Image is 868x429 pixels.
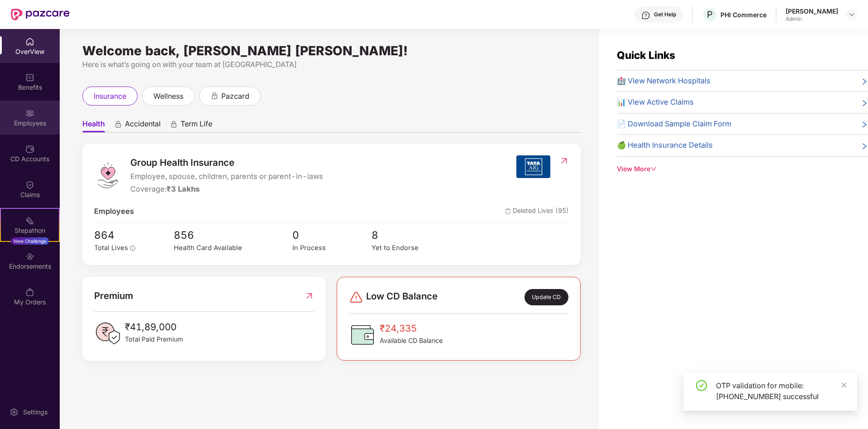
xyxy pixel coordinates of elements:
span: Deleted Lives (95) [505,206,569,217]
div: In Process [292,243,372,253]
img: svg+xml;base64,PHN2ZyBpZD0iRW1wbG95ZWVzIiB4bWxucz0iaHR0cDovL3d3dy53My5vcmcvMjAwMC9zdmciIHdpZHRoPS... [25,109,34,118]
span: ₹41,89,000 [125,320,183,334]
img: svg+xml;base64,PHN2ZyBpZD0iTXlfT3JkZXJzIiBkYXRhLW5hbWU9Ik15IE9yZGVycyIgeG1sbnM9Imh0dHA6Ly93d3cudz... [25,288,34,297]
div: [PERSON_NAME] [786,7,838,15]
span: 📊 View Active Claims [617,96,694,108]
img: RedirectIcon [559,156,569,165]
img: CDBalanceIcon [349,321,376,348]
span: 0 [292,227,372,243]
img: RedirectIcon [305,289,314,303]
img: svg+xml;base64,PHN2ZyBpZD0iQmVuZWZpdHMiIHhtbG5zPSJodHRwOi8vd3d3LnczLm9yZy8yMDAwL3N2ZyIgd2lkdGg9Ij... [25,73,34,82]
span: Total Paid Premium [125,334,183,344]
div: Update CD [525,289,568,305]
span: ₹3 Lakhs [167,184,200,193]
img: insurerIcon [516,155,550,178]
span: wellness [153,91,183,102]
img: svg+xml;base64,PHN2ZyBpZD0iQ0RfQWNjb3VudHMiIGRhdGEtbmFtZT0iQ0QgQWNjb3VudHMiIHhtbG5zPSJodHRwOi8vd3... [25,145,34,154]
div: Health Card Available [174,243,292,253]
img: svg+xml;base64,PHN2ZyBpZD0iU2V0dGluZy0yMHgyMCIgeG1sbnM9Imh0dHA6Ly93d3cudzMub3JnLzIwMDAvc3ZnIiB3aW... [10,408,19,417]
span: Available CD Balance [380,336,443,346]
img: New Pazcare Logo [11,9,70,20]
div: Here is what’s going on with your team at [GEOGRAPHIC_DATA] [82,59,581,70]
span: close [841,382,847,388]
span: check-circle [696,380,707,391]
span: 864 [94,227,153,243]
span: 856 [174,227,292,243]
img: svg+xml;base64,PHN2ZyBpZD0iRGFuZ2VyLTMyeDMyIiB4bWxucz0iaHR0cDovL3d3dy53My5vcmcvMjAwMC9zdmciIHdpZH... [349,290,363,304]
span: Accidental [125,119,161,132]
img: logo [94,162,121,189]
span: Quick Links [617,49,675,61]
span: Premium [94,289,133,303]
div: PHI Commerce [720,10,767,19]
img: svg+xml;base64,PHN2ZyB4bWxucz0iaHR0cDovL3d3dy53My5vcmcvMjAwMC9zdmciIHdpZHRoPSIyMSIgaGVpZ2h0PSIyMC... [25,216,34,225]
img: svg+xml;base64,PHN2ZyBpZD0iQ2xhaW0iIHhtbG5zPSJodHRwOi8vd3d3LnczLm9yZy8yMDAwL3N2ZyIgd2lkdGg9IjIwIi... [25,180,34,189]
span: Employees [94,206,134,217]
span: Group Health Insurance [130,155,323,170]
div: Coverage: [130,183,323,195]
span: info-circle [130,246,135,251]
span: Total Lives [94,244,128,252]
span: P [707,9,713,20]
div: Stepathon [1,226,59,235]
span: ₹24,335 [380,321,443,336]
span: down [650,166,657,172]
div: OTP validation for mobile: [PHONE_NUMBER] successful [716,380,846,402]
div: Welcome back, [PERSON_NAME] [PERSON_NAME]! [82,47,581,54]
span: Term Life [181,119,212,132]
span: right [861,120,868,130]
div: Settings [20,408,50,417]
span: 8 [372,227,451,243]
span: 📄 Download Sample Claim Form [617,118,731,130]
span: insurance [94,91,126,102]
img: svg+xml;base64,PHN2ZyBpZD0iRHJvcGRvd24tMzJ4MzIiIHhtbG5zPSJodHRwOi8vd3d3LnczLm9yZy8yMDAwL3N2ZyIgd2... [848,11,855,18]
img: svg+xml;base64,PHN2ZyBpZD0iRW5kb3JzZW1lbnRzIiB4bWxucz0iaHR0cDovL3d3dy53My5vcmcvMjAwMC9zdmciIHdpZH... [25,252,34,261]
span: 🏥 View Network Hospitals [617,75,711,87]
div: Admin [786,15,838,23]
div: View More [617,164,868,174]
span: 🍏 Health Insurance Details [617,140,713,151]
div: Get Help [654,11,676,18]
img: deleteIcon [505,208,511,214]
div: New Challenge [11,237,49,245]
div: Yet to Endorse [372,243,451,253]
div: animation [170,120,178,128]
span: Health [82,119,105,132]
img: svg+xml;base64,PHN2ZyBpZD0iSG9tZSIgeG1sbnM9Imh0dHA6Ly93d3cudzMub3JnLzIwMDAvc3ZnIiB3aWR0aD0iMjAiIG... [25,37,34,46]
div: animation [210,92,219,100]
div: animation [114,120,122,128]
span: right [861,77,868,87]
span: Employee, spouse, children, parents or parent-in-laws [130,171,323,183]
span: right [861,98,868,108]
img: PaidPremiumIcon [94,320,121,347]
span: Low CD Balance [366,289,438,305]
img: svg+xml;base64,PHN2ZyBpZD0iSGVscC0zMngzMiIgeG1sbnM9Imh0dHA6Ly93d3cudzMub3JnLzIwMDAvc3ZnIiB3aWR0aD... [641,11,650,20]
span: right [861,141,868,151]
span: pazcard [221,91,249,102]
